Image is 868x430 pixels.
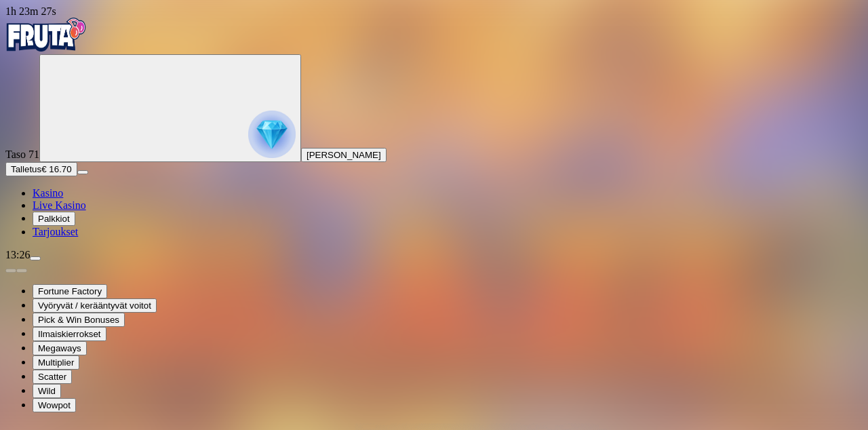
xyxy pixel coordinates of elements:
[11,164,41,174] span: Talletus
[16,269,27,273] button: next slide
[5,162,77,176] button: Talletusplus icon€ 16.70
[77,170,88,174] button: menu
[38,315,119,325] span: Pick & Win Bonuses
[38,214,70,224] span: Palkkiot
[38,357,74,368] span: Multiplier
[33,226,78,237] a: Tarjoukset
[5,5,56,17] span: user session time
[5,187,863,238] nav: Main menu
[5,18,87,52] img: Fruta
[5,249,30,260] span: 13:26
[33,212,75,226] button: Palkkiot
[33,298,157,313] button: Vyöryvät / kerääntyvät voitot
[33,199,86,211] a: Live Kasino
[307,150,381,160] span: [PERSON_NAME]
[33,341,87,355] button: Megaways
[38,343,81,353] span: Megaways
[33,327,106,341] button: Ilmaiskierrokset
[33,284,107,298] button: Fortune Factory
[33,313,125,327] button: Pick & Win Bonuses
[301,148,387,162] button: [PERSON_NAME]
[38,372,66,382] span: Scatter
[41,164,71,174] span: € 16.70
[33,384,61,398] button: Wild
[38,400,71,410] span: Wowpot
[30,256,41,260] button: menu
[38,329,101,339] span: Ilmaiskierrokset
[39,54,301,162] button: reward progress
[5,18,863,238] nav: Primary
[33,370,72,384] button: Scatter
[33,355,79,370] button: Multiplier
[33,398,76,412] button: Wowpot
[38,386,56,396] span: Wild
[248,111,296,158] img: reward progress
[33,187,63,199] a: Kasino
[5,269,16,273] button: prev slide
[5,42,87,54] a: Fruta
[5,149,39,160] span: Taso 71
[38,300,151,311] span: Vyöryvät / kerääntyvät voitot
[38,286,102,296] span: Fortune Factory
